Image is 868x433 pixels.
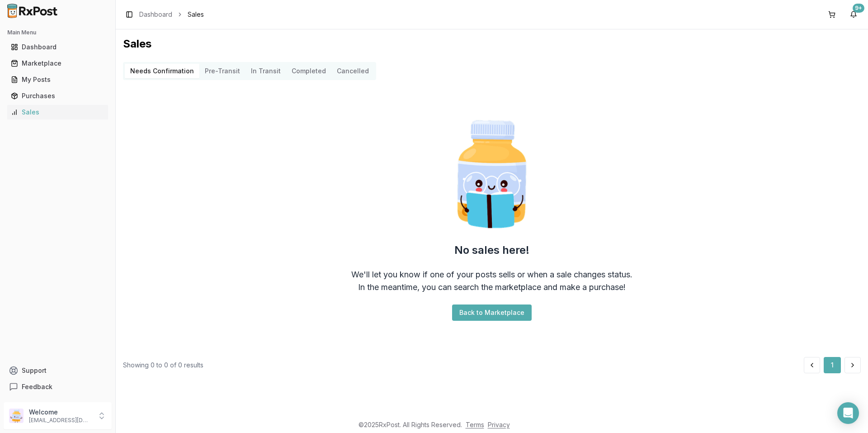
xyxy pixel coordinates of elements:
h2: Main Menu [7,29,108,36]
div: Dashboard [11,43,104,52]
div: We'll let you know if one of your posts sells or when a sale changes status. [351,268,632,281]
a: Marketplace [7,55,108,71]
a: My Posts [7,71,108,88]
span: Feedback [22,382,52,391]
img: RxPost Logo [4,4,61,18]
button: Back to Marketplace [452,305,532,321]
button: My Posts [4,72,112,87]
img: Smart Pill Bottle [434,116,550,232]
div: My Posts [11,75,104,84]
button: Marketplace [4,56,112,71]
a: Terms [466,421,484,428]
button: 1 [824,357,841,373]
a: Dashboard [7,39,108,55]
div: Purchases [11,91,104,100]
div: Sales [11,108,104,117]
a: Sales [7,104,108,120]
a: Purchases [7,88,108,104]
a: Privacy [488,421,510,428]
button: Pre-Transit [199,64,245,78]
h2: No sales here! [454,243,529,257]
button: Sales [4,105,112,119]
img: User avatar [9,409,24,423]
button: In Transit [245,64,286,78]
div: 9+ [853,4,864,13]
div: Marketplace [11,59,104,68]
span: Sales [188,10,204,19]
a: Dashboard [139,10,172,19]
button: Dashboard [4,40,112,54]
div: Showing 0 to 0 of 0 results [123,361,203,370]
button: Completed [286,64,331,78]
button: Purchases [4,89,112,103]
p: [EMAIL_ADDRESS][DOMAIN_NAME] [29,417,92,424]
button: Needs Confirmation [125,64,199,78]
button: Feedback [4,379,112,395]
p: Welcome [29,408,92,417]
nav: breadcrumb [139,10,204,19]
h1: Sales [123,37,861,51]
button: Cancelled [331,64,374,78]
button: 9+ [846,7,861,22]
div: Open Intercom Messenger [837,402,859,424]
div: In the meantime, you can search the marketplace and make a purchase! [358,281,626,294]
button: Support [4,362,112,379]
